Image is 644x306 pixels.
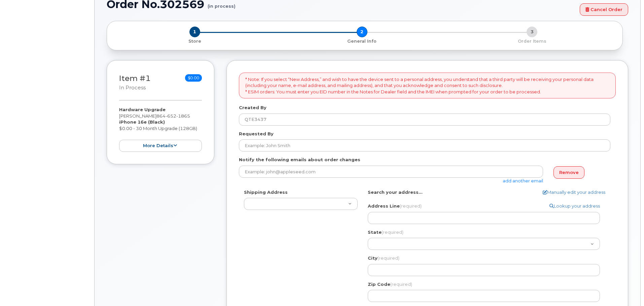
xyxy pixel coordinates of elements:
p: * Note: If you select “New Address,” and wish to have the device sent to a personal address, you ... [245,76,609,95]
span: 652 [166,113,176,119]
label: City [368,255,399,261]
a: Cancel Order [580,3,628,16]
span: $0.00 [185,74,202,82]
label: Shipping Address [244,189,288,195]
a: 1 Store [112,37,277,44]
strong: Hardware Upgrade [119,107,166,112]
label: State [368,229,403,235]
a: Remove [553,166,584,179]
span: (required) [382,229,403,235]
span: (required) [400,203,422,209]
span: 1 [189,27,200,37]
span: 1865 [176,113,190,119]
label: Search your address... [368,189,423,195]
label: Address Line [368,203,422,209]
a: Manually edit your address [543,189,605,195]
p: Store [115,38,274,44]
a: add another email [503,178,543,183]
button: more details [119,140,202,152]
span: (required) [378,255,399,261]
label: Zip Code [368,281,412,288]
div: [PERSON_NAME] $0.00 - 30 Month Upgrade (128GB) [119,106,202,152]
label: Notify the following emails about order changes [239,157,360,163]
label: Created By [239,104,266,111]
a: Lookup your address [549,203,600,209]
h3: Item #1 [119,74,151,91]
strong: iPhone 16e (Black) [119,119,165,125]
small: in process [119,85,146,91]
span: 864 [156,113,190,119]
input: Example: john@appleseed.com [239,166,543,178]
label: Requested By [239,131,274,137]
span: (required) [390,281,412,287]
input: Example: John Smith [239,139,610,151]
